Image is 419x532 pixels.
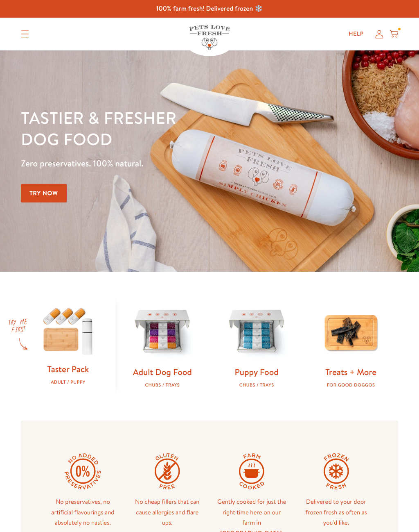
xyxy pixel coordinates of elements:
[325,366,376,378] a: Treats + More
[342,26,370,42] a: Help
[34,380,102,385] div: Adult / Puppy
[132,496,203,528] p: No cheap fillers that can cause allergies and flare ups.
[21,184,67,202] a: Try Now
[47,496,118,528] p: No preservatives, no artificial flavourings and absolutely no nasties.
[235,366,279,378] a: Puppy Food
[128,382,196,388] div: Chubs / Trays
[21,107,272,150] h1: Tastier & fresher dog food
[21,156,272,171] p: Zero preservatives. 100% natural.
[300,496,372,528] p: Delivered to your door frozen fresh as often as you'd like.
[378,493,411,524] iframe: Gorgias live chat messenger
[47,363,89,375] a: Taster Pack
[223,382,291,388] div: Chubs / Trays
[317,382,385,388] div: For good doggos
[189,25,230,50] img: Pets Love Fresh
[133,366,192,378] a: Adult Dog Food
[14,24,36,44] summary: Translation missing: en.sections.header.menu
